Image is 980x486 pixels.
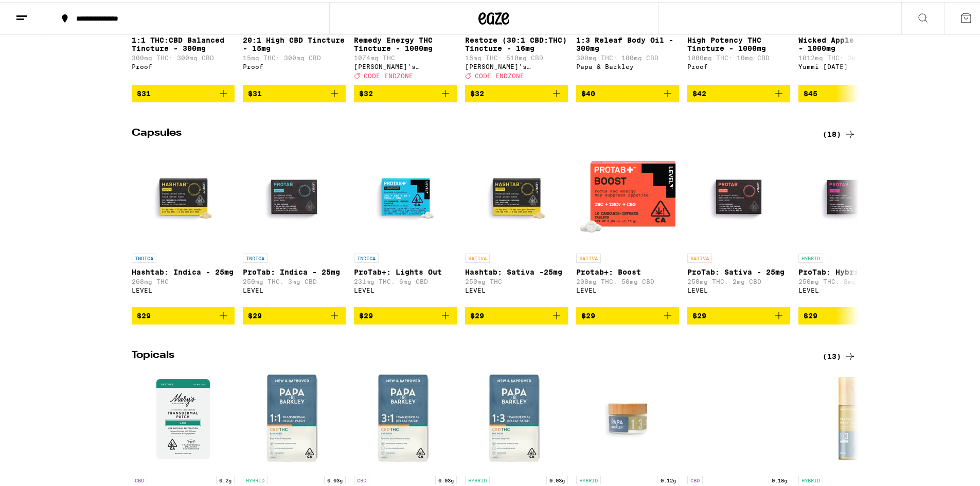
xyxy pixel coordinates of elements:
p: Remedy Energy THC Tincture - 1000mg [354,34,457,50]
span: $42 [692,87,706,96]
p: 20:1 High CBD Tincture - 15mg [243,34,346,50]
p: HYBRID [798,251,823,261]
p: 0.03g [546,474,568,483]
a: Open page for ProTab: Hybrid - 25mg from LEVEL [798,143,901,305]
img: Papa & Barkley - 1:3 Releaf Body Oil - 300mg [798,366,901,469]
p: 1074mg THC [354,52,457,59]
img: Papa & Barkley - 1:3 CBD:THC Releaf Balm (15ml) - 120mg [576,366,679,469]
img: LEVEL - ProTab: Hybrid - 25mg [798,143,901,246]
p: INDICA [132,251,156,261]
img: Mary's Medicinals - Transdermal CBD Patch [132,366,235,469]
p: CBD [687,474,703,483]
p: 250mg THC: 3mg CBD [798,276,901,283]
div: LEVEL [576,285,679,292]
img: LEVEL - Protab+: Boost [576,143,679,246]
p: Restore (30:1 CBD:THC) Tincture - 16mg [465,34,568,50]
div: [PERSON_NAME]'s Medicinals [465,61,568,68]
p: SATIVA [465,251,490,261]
button: Add to bag [687,305,790,322]
a: (13) [823,348,856,361]
p: 300mg THC: 100mg CBD [576,52,679,59]
span: Hi. Need any help? [6,7,74,15]
button: Add to bag [132,83,235,100]
img: LEVEL - ProTab+: Lights Out [354,143,457,246]
a: Open page for Hashtab: Sativa -25mg from LEVEL [465,143,568,305]
p: ProTab: Sativa - 25mg [687,266,790,274]
button: Add to bag [243,83,346,100]
span: CODE ENDZONE [475,71,524,78]
p: SATIVA [576,251,601,261]
p: HYBRID [576,474,601,483]
div: (18) [823,126,856,138]
p: Wicked Apple Tincture - 1000mg [798,34,901,50]
a: Open page for ProTab+: Lights Out from LEVEL [354,143,457,305]
p: 1012mg THC: 2mg CBD [798,52,901,59]
button: Add to bag [243,305,346,322]
span: $29 [137,310,151,318]
img: Papa & Barkley - 3:1 CBD:THC Releaf Balm (15ml) - 180mg [687,366,790,469]
p: ProTab: Hybrid - 25mg [798,266,901,274]
span: $29 [248,310,262,318]
div: Proof [243,61,346,68]
button: Add to bag [465,305,568,322]
p: Protab+: Boost [576,266,679,274]
p: 300mg THC: 300mg CBD [132,52,235,59]
span: $29 [804,310,817,318]
span: $29 [470,310,484,318]
p: 1:1 THC:CBD Balanced Tincture - 300mg [132,34,235,50]
button: Add to bag [354,83,457,100]
p: INDICA [243,251,268,261]
button: Add to bag [132,305,235,322]
p: 231mg THC: 6mg CBD [354,276,457,283]
p: SATIVA [687,251,712,261]
p: 1:3 Releaf Body Oil - 300mg [576,34,679,50]
button: Add to bag [576,83,679,100]
a: Open page for Protab+: Boost from LEVEL [576,143,679,305]
div: Proof [687,61,790,68]
a: Open page for ProTab: Sativa - 25mg from LEVEL [687,143,790,305]
span: $29 [359,310,373,318]
h2: Capsules [132,126,806,138]
p: CBD [132,474,147,483]
p: HYBRID [243,474,268,483]
div: LEVEL [465,285,568,292]
p: 0.03g [435,474,457,483]
span: $29 [692,310,706,318]
span: $31 [248,87,262,96]
img: Papa & Barkley - THC-Rich 1:3 Releaf Patch [465,366,568,469]
div: LEVEL [354,285,457,292]
p: 0.12g [657,474,679,483]
div: Yummi [DATE] [798,61,901,68]
p: HYBRID [798,474,823,483]
img: LEVEL - Hashtab: Indica - 25mg [132,143,235,246]
img: Papa & Barkley - Releaf Patch - 3:1 CBD:THC - 30mg [354,366,457,469]
p: 250mg THC [465,276,568,283]
img: Papa & Barkley - Releaf Patch - 1:1 CBD:THC - 30mg [243,366,346,469]
img: LEVEL - Hashtab: Sativa -25mg [465,143,568,246]
div: LEVEL [132,285,235,292]
p: 250mg THC: 3mg CBD [243,276,346,283]
span: $32 [470,87,484,96]
img: LEVEL - ProTab: Sativa - 25mg [687,143,790,246]
p: 250mg THC: 2mg CBD [687,276,790,283]
div: [PERSON_NAME]'s Medicinals [354,61,457,68]
p: 16mg THC: 510mg CBD [465,52,568,59]
span: $29 [581,310,595,318]
p: 0.18g [769,474,790,483]
a: Open page for Hashtab: Indica - 25mg from LEVEL [132,143,235,305]
p: HYBRID [465,474,490,483]
span: $40 [581,87,595,96]
p: Hashtab: Indica - 25mg [132,266,235,274]
div: LEVEL [687,285,790,292]
button: Add to bag [798,305,901,322]
button: Add to bag [798,83,901,100]
div: Proof [132,61,235,68]
p: 0.03g [324,474,346,483]
p: INDICA [354,251,379,261]
div: Papa & Barkley [576,61,679,68]
p: 200mg THC: 50mg CBD [576,276,679,283]
p: Hashtab: Sativa -25mg [465,266,568,274]
p: High Potency THC Tincture - 1000mg [687,34,790,50]
a: Open page for ProTab: Indica - 25mg from LEVEL [243,143,346,305]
